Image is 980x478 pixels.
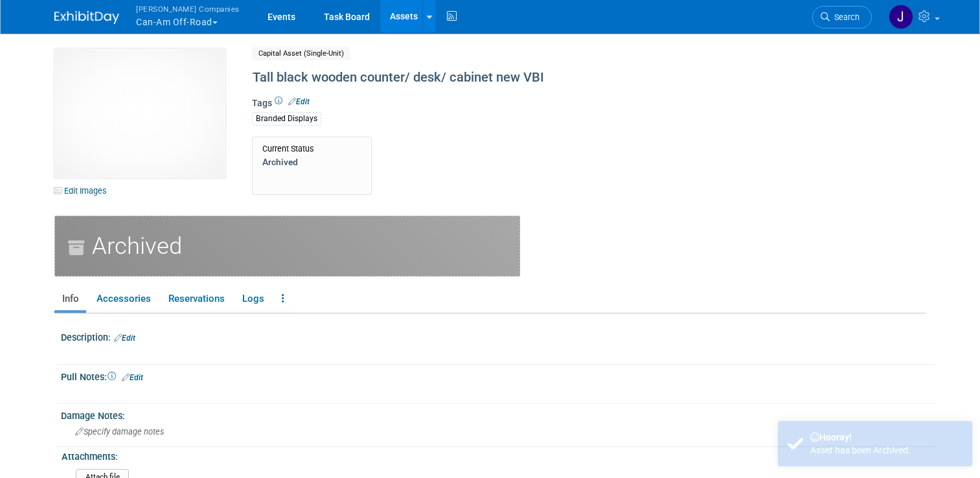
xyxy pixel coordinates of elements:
span: Search [830,12,860,22]
div: Description: [61,328,935,345]
a: Reservations [161,288,232,310]
a: Edit [114,334,135,343]
a: Search [812,6,872,28]
img: View Images [54,49,225,178]
div: Hooray! [810,431,963,444]
img: ExhibitDay [54,11,119,24]
span: [PERSON_NAME] Companies [136,2,240,16]
a: Info [54,288,86,310]
a: Logs [234,288,271,310]
div: Branded Displays [252,112,321,126]
img: Joseph Nolan [889,5,913,29]
a: Edit [288,97,310,106]
div: Damage Notes: [61,406,935,422]
div: Pull Notes: [61,367,935,384]
a: Edit [122,373,143,382]
div: Archived [54,216,520,277]
div: Tall black wooden counter/ desk/ cabinet new VBI [248,66,826,89]
div: Archived [262,156,361,168]
div: Current Status [262,144,361,154]
span: Capital Asset (Single-Unit) [252,47,350,60]
div: Asset has been Archived. [810,444,963,457]
div: Attachments: [62,447,929,463]
div: Tags [252,97,826,134]
span: Specify damage notes [75,427,164,437]
a: Edit Images [54,183,112,199]
a: Accessories [89,288,158,310]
